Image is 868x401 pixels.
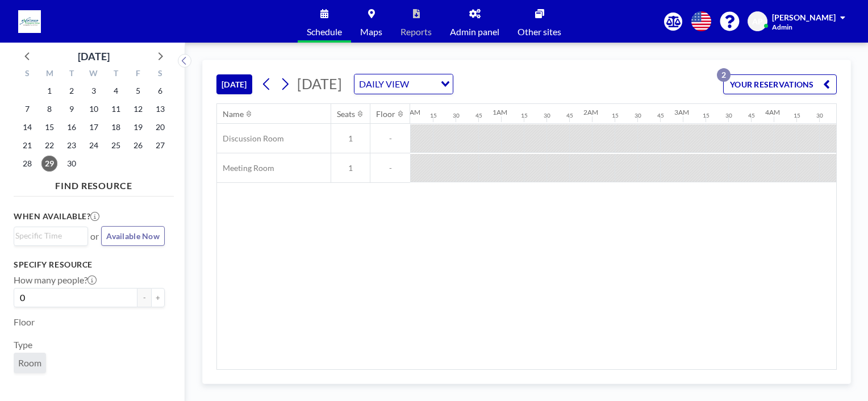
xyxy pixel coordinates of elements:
[765,108,780,116] div: 4AM
[376,109,395,119] div: Floor
[64,156,80,172] span: Tuesday, September 30, 2025
[752,16,763,27] span: AP
[152,119,168,135] span: Saturday, September 20, 2025
[14,176,174,191] h4: FIND RESOURCE
[430,112,437,119] div: 15
[41,137,57,153] span: Monday, September 22, 2025
[331,133,370,144] span: 1
[772,23,792,31] span: Admin
[86,101,102,117] span: Wednesday, September 10, 2025
[657,112,664,119] div: 45
[19,137,35,153] span: Sunday, September 21, 2025
[717,68,731,82] p: 2
[64,83,80,99] span: Tuesday, September 2, 2025
[16,67,39,82] div: S
[297,75,342,92] span: [DATE]
[108,137,124,153] span: Thursday, September 25, 2025
[130,83,146,99] span: Friday, September 5, 2025
[14,227,87,244] div: Search for option
[101,226,165,246] button: Available Now
[412,77,434,91] input: Search for option
[152,83,168,99] span: Saturday, September 6, 2025
[337,109,355,119] div: Seats
[106,231,160,241] span: Available Now
[19,156,35,172] span: Sunday, September 28, 2025
[152,101,168,117] span: Saturday, September 13, 2025
[583,108,598,116] div: 2AM
[83,67,105,82] div: W
[518,27,561,36] span: Other sites
[307,27,342,36] span: Schedule
[14,316,35,328] label: Floor
[64,137,80,153] span: Tuesday, September 23, 2025
[216,74,252,94] button: [DATE]
[14,260,165,270] h3: Specify resource
[41,119,57,135] span: Monday, September 15, 2025
[108,83,124,99] span: Thursday, September 4, 2025
[130,101,146,117] span: Friday, September 12, 2025
[14,339,32,350] label: Type
[331,163,370,173] span: 1
[18,357,41,369] span: Room
[635,112,641,119] div: 30
[127,67,149,82] div: F
[39,67,61,82] div: M
[612,112,619,119] div: 15
[544,112,550,119] div: 30
[78,48,110,64] div: [DATE]
[725,112,732,119] div: 30
[152,137,168,153] span: Saturday, September 27, 2025
[86,137,102,153] span: Wednesday, September 24, 2025
[19,119,35,135] span: Sunday, September 14, 2025
[370,133,410,144] span: -
[521,112,528,119] div: 15
[130,137,146,153] span: Friday, September 26, 2025
[137,288,151,307] button: -
[18,10,41,33] img: organization-logo
[402,108,420,116] div: 12AM
[703,112,710,119] div: 15
[816,112,823,119] div: 30
[64,119,80,135] span: Tuesday, September 16, 2025
[19,101,35,117] span: Sunday, September 7, 2025
[566,112,573,119] div: 45
[475,112,482,119] div: 45
[105,67,127,82] div: T
[86,119,102,135] span: Wednesday, September 17, 2025
[108,119,124,135] span: Thursday, September 18, 2025
[453,112,460,119] div: 30
[360,27,382,36] span: Maps
[493,108,507,116] div: 1AM
[217,133,284,144] span: Discussion Room
[400,27,432,36] span: Reports
[41,83,57,99] span: Monday, September 1, 2025
[41,156,57,172] span: Monday, September 29, 2025
[674,108,689,116] div: 3AM
[772,12,836,22] span: [PERSON_NAME]
[15,229,81,242] input: Search for option
[794,112,800,119] div: 15
[151,288,165,307] button: +
[723,74,837,94] button: YOUR RESERVATIONS2
[64,101,80,117] span: Tuesday, September 9, 2025
[130,119,146,135] span: Friday, September 19, 2025
[108,101,124,117] span: Thursday, September 11, 2025
[370,163,410,173] span: -
[748,112,755,119] div: 45
[354,74,453,94] div: Search for option
[14,274,97,286] label: How many people?
[450,27,499,36] span: Admin panel
[41,101,57,117] span: Monday, September 8, 2025
[86,83,102,99] span: Wednesday, September 3, 2025
[149,67,171,82] div: S
[90,231,99,242] span: or
[223,109,244,119] div: Name
[357,77,411,91] span: DAILY VIEW
[61,67,83,82] div: T
[217,163,274,173] span: Meeting Room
